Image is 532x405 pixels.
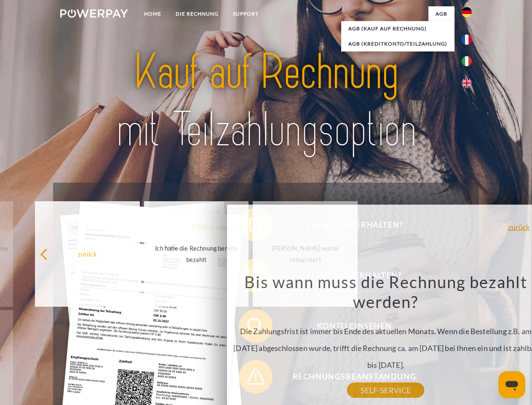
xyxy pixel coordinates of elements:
img: fr [462,35,472,45]
div: zurück [40,248,135,259]
img: title-powerpay_de.svg [80,40,452,162]
img: logo-powerpay-white.svg [60,9,128,18]
a: SELF-SERVICE [347,383,424,398]
a: zurück [508,223,530,231]
a: SUPPORT [226,6,266,22]
img: en [462,78,472,88]
iframe: Schaltfläche zum Öffnen des Messaging-Fensters [498,371,525,398]
div: Ich habe die Rechnung bereits bezahlt [149,243,244,265]
a: agb [428,6,454,22]
img: de [462,7,472,17]
a: AGB (Kauf auf Rechnung) [341,21,454,36]
a: Home [137,6,168,22]
a: AGB (Kreditkonto/Teilzahlung) [341,36,454,51]
a: DIE RECHNUNG [168,6,226,22]
img: it [462,56,472,66]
